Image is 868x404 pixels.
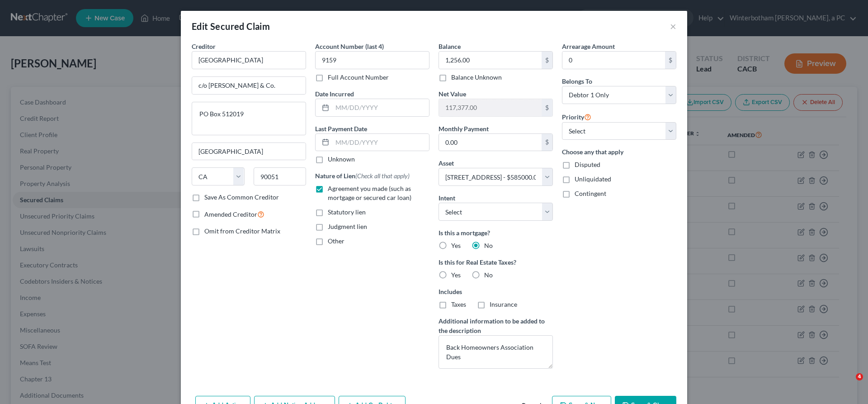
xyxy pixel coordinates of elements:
span: Asset [439,159,454,167]
div: $ [542,52,552,69]
input: MM/DD/YYYY [332,99,429,116]
label: Full Account Number [328,73,389,82]
span: Contingent [575,190,606,197]
input: 0.00 [439,52,542,69]
span: Disputed [575,161,600,168]
span: Taxes [451,300,466,308]
input: MM/DD/YYYY [332,134,429,151]
span: No [484,271,493,279]
span: Omit from Creditor Matrix [204,227,280,235]
span: Creditor [192,43,216,50]
label: Account Number (last 4) [315,42,384,51]
label: Includes [439,287,553,296]
label: Unknown [328,155,355,164]
label: Save As Common Creditor [204,193,279,202]
label: Is this for Real Estate Taxes? [439,257,553,267]
iframe: Intercom live chat [837,373,859,395]
label: Arrearage Amount [562,42,615,51]
input: 0.00 [562,52,665,69]
button: × [670,21,676,32]
label: Net Value [439,89,466,99]
div: $ [542,134,552,151]
div: Edit Secured Claim [192,20,270,33]
label: Date Incurred [315,89,354,99]
span: Insurance [490,300,517,308]
label: Intent [439,193,455,203]
label: Monthly Payment [439,124,489,133]
span: Other [328,237,344,245]
input: Enter zip... [254,167,307,185]
span: Yes [451,271,461,279]
input: Enter city... [192,143,306,160]
span: (Check all that apply) [355,172,410,180]
label: Is this a mortgage? [439,228,553,238]
label: Nature of Lien [315,171,410,181]
label: Balance [439,42,461,51]
span: Unliquidated [575,175,611,183]
input: Enter address... [192,77,306,94]
label: Last Payment Date [315,124,367,133]
input: 0.00 [439,99,542,116]
label: Priority [562,111,591,122]
label: Balance Unknown [451,73,502,82]
span: No [484,242,493,249]
label: Choose any that apply [562,147,676,157]
span: Agreement you made (such as mortgage or secured car loan) [328,185,411,201]
input: XXXX [315,51,429,69]
span: Belongs To [562,77,592,85]
span: 4 [856,373,863,380]
span: Yes [451,242,461,249]
label: Additional information to be added to the description [439,316,553,335]
span: Amended Creditor [204,210,257,218]
div: $ [665,52,676,69]
span: Statutory lien [328,208,366,216]
div: $ [542,99,552,116]
span: Judgment lien [328,223,367,230]
input: 0.00 [439,134,542,151]
input: Search creditor by name... [192,51,306,69]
